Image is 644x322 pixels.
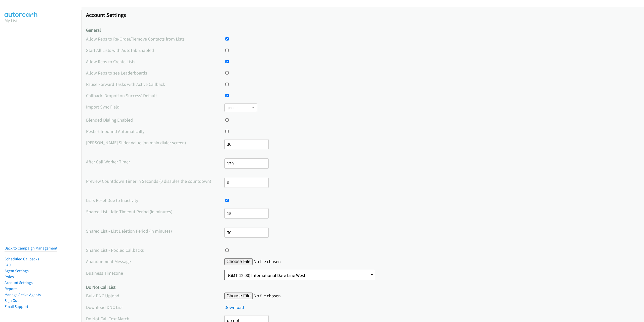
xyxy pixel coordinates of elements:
[86,247,639,254] div: Whether callbacks should be returned to the pool or remain tied to the agent that requested the c...
[86,258,224,265] label: Abandonment Message
[86,81,224,88] label: Pause Forward Tasks with Active Callback
[86,197,224,204] label: Lists Reset Due to Inactivity
[228,105,251,110] span: phone
[86,69,224,76] label: Allow Reps to see Leaderboards
[86,292,224,299] label: Bulk DNC Upload
[86,117,224,123] label: Blended Dialing Enabled
[86,258,639,265] div: Account wide abandonment message which should contain the name of your organization and a contact...
[5,268,29,273] a: Agent Settings
[86,139,224,146] label: [PERSON_NAME] Slider Value (on main dialer screen)
[224,304,244,310] a: Download
[5,304,28,309] a: Email Support
[224,103,257,112] span: phone
[86,208,639,223] div: The time period before a list resets or assigned records get redistributed due to an idle dialing...
[5,286,18,291] a: Reports
[5,298,19,303] a: Sign Out
[86,128,224,135] label: Restart Inbound Automatically
[86,178,224,185] label: Preview Countdown Timer in Seconds (0 disables the countdown)
[5,263,11,267] a: FAQ
[86,92,224,99] label: Callback 'Dropoff on Success' Default
[86,27,639,33] h4: General
[86,228,639,242] div: The minimum time before a list can be deleted
[86,11,639,18] h1: Account Settings
[5,274,14,279] a: Roles
[86,208,224,215] label: Shared List - Idle Timeout Period (in minutes)
[5,257,39,261] a: Scheduled Callbacks
[5,18,20,23] a: My Lists
[5,292,41,297] a: Manage Active Agents
[86,58,224,65] label: Allow Reps to Create Lists
[86,35,224,42] label: Allow Reps to Re-Order/Remove Contacts from Lists
[5,280,33,285] a: Account Settings
[86,103,224,110] label: Import Sync Field
[86,228,224,234] label: Shared List - List Deletion Period (in minutes)
[86,270,224,276] label: Business Timezone
[5,246,57,251] a: Back to Campaign Management
[86,284,639,290] h4: Do Not Call List
[86,315,224,322] label: Do Not Call Text Match
[86,247,224,254] label: Shared List - Pooled Callbacks
[86,158,224,165] label: After Call Worker Timer
[86,304,224,311] label: Download DNC List
[86,47,224,54] label: Start All Lists with AutoTab Enabled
